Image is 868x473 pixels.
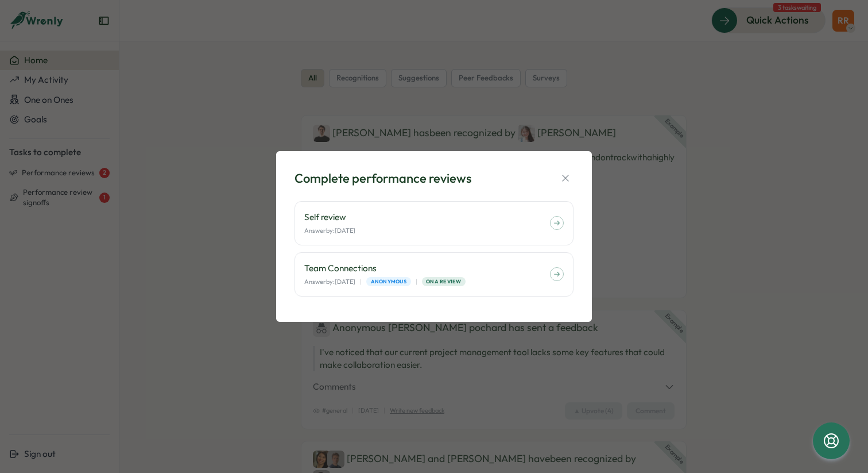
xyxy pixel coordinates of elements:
[294,170,471,187] div: Complete performance reviews
[416,277,417,287] p: |
[304,211,550,224] p: Self review
[426,278,462,286] span: ONA Review
[304,277,355,287] p: Answer by: [DATE]
[294,252,573,297] a: Team Connections Answerby:[DATE]|Anonymous|ONA Review
[304,226,355,236] p: Answer by: [DATE]
[294,201,573,245] a: Self review Answerby:[DATE]
[371,278,406,286] span: Anonymous
[304,262,550,275] p: Team Connections
[360,277,362,287] p: |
